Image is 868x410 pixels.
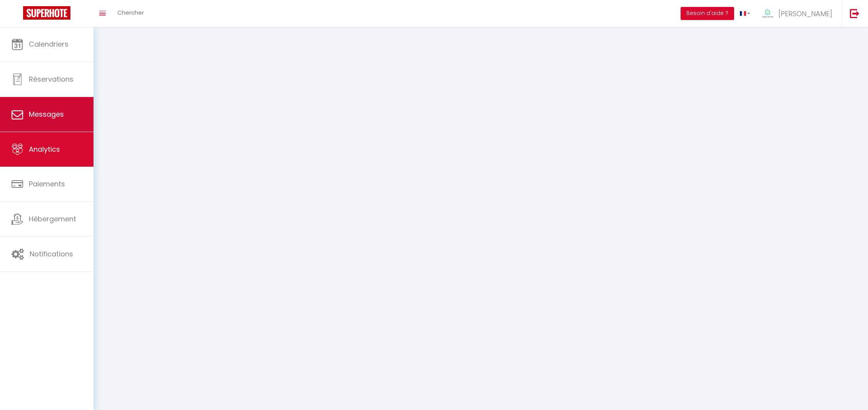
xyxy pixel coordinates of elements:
[29,144,60,154] span: Analytics
[29,74,73,84] span: Réservations
[23,6,70,20] img: Super Booking
[6,3,29,26] button: Ouvrir le widget de chat LiveChat
[29,214,76,224] span: Hébergement
[850,8,860,18] img: logout
[778,9,832,18] span: [PERSON_NAME]
[30,249,73,259] span: Notifications
[29,179,65,189] span: Paiements
[681,7,734,20] button: Besoin d'aide ?
[762,7,773,21] img: ...
[29,109,64,119] span: Messages
[117,8,144,17] span: Chercher
[29,39,68,49] span: Calendriers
